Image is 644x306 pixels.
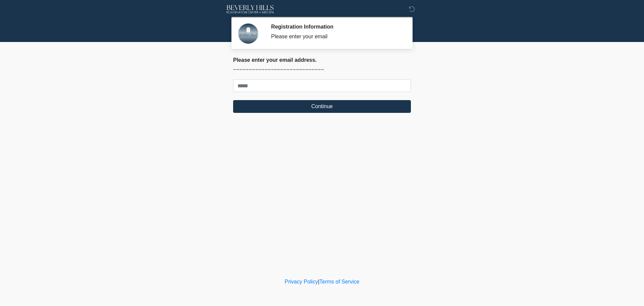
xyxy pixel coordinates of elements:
[319,279,359,285] a: Terms of Service
[226,5,274,13] img: Beverly Hills Rejuvenation Center - Prosper Logo
[233,66,411,74] p: ~~~~~~~~~~~~~~~~~~~~~~~~~~~~~
[238,24,258,44] img: Agent Avatar
[271,33,401,41] div: Please enter your email
[318,279,319,285] a: |
[271,24,401,30] h2: Registration Information
[285,279,318,285] a: Privacy Policy
[233,57,411,63] h2: Please enter your email address.
[233,100,411,113] button: Continue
